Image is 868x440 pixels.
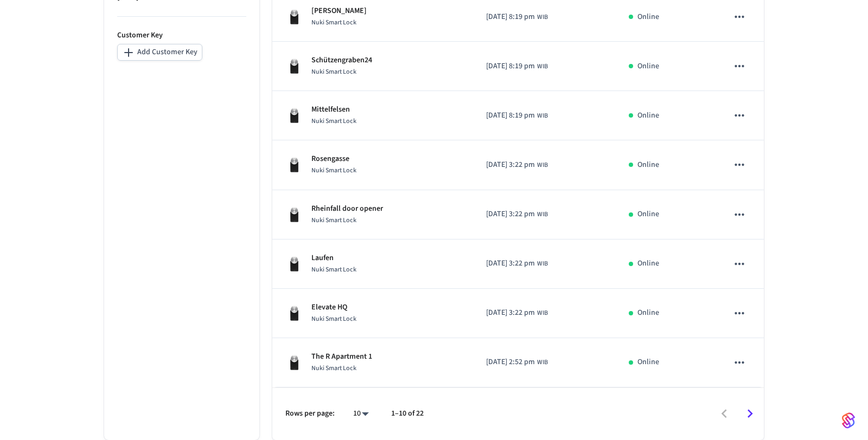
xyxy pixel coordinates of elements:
p: [PERSON_NAME] [311,5,367,17]
img: Nuki Smart Lock 3.0 Pro Black, Front [285,8,303,25]
p: Online [637,110,659,121]
span: [DATE] 8:19 pm [486,61,535,72]
span: WIB [537,12,548,22]
img: Nuki Smart Lock 3.0 Pro Black, Front [285,156,303,173]
span: Nuki Smart Lock [311,67,356,76]
p: Elevate HQ [311,302,356,313]
div: Asia/Jakarta [486,11,548,23]
p: The R Apartment 1 [311,351,372,363]
p: Rosengasse [311,153,356,165]
div: Asia/Jakarta [486,307,548,319]
p: Online [637,258,659,269]
p: Online [637,357,659,368]
span: WIB [537,160,548,170]
span: Nuki Smart Lock [311,364,356,373]
span: WIB [537,259,548,269]
span: Nuki Smart Lock [311,166,356,175]
span: [DATE] 2:52 pm [486,357,535,368]
span: WIB [537,62,548,72]
img: Nuki Smart Lock 3.0 Pro Black, Front [285,255,303,273]
img: Nuki Smart Lock 3.0 Pro Black, Front [285,305,303,322]
p: Online [637,159,659,171]
span: Nuki Smart Lock [311,314,356,323]
img: Nuki Smart Lock 3.0 Pro Black, Front [285,107,303,124]
button: Go to next page [737,401,763,426]
span: WIB [537,358,548,367]
img: Nuki Smart Lock 3.0 Pro Black, Front [285,354,303,371]
div: Asia/Jakarta [486,61,548,72]
span: Nuki Smart Lock [311,117,356,126]
div: 10 [348,406,374,422]
div: Asia/Jakarta [486,258,548,269]
p: Online [637,307,659,319]
div: Asia/Jakarta [486,357,548,368]
p: Online [637,11,659,23]
span: [DATE] 8:19 pm [486,11,535,23]
div: Asia/Jakarta [486,159,548,171]
span: [DATE] 8:19 pm [486,110,535,121]
p: 1–10 of 22 [391,408,424,419]
span: Nuki Smart Lock [311,18,356,27]
span: [DATE] 3:22 pm [486,258,535,269]
span: Nuki Smart Lock [311,216,356,225]
span: WIB [537,210,548,219]
button: Add Customer Key [117,44,202,61]
span: WIB [537,308,548,318]
span: WIB [537,111,548,121]
p: Rheinfall door opener [311,203,383,215]
img: Nuki Smart Lock 3.0 Pro Black, Front [285,206,303,223]
span: [DATE] 3:22 pm [486,209,535,220]
img: SeamLogoGradient.69752ec5.svg [842,412,855,429]
span: [DATE] 3:22 pm [486,307,535,319]
p: Online [637,209,659,220]
p: Mittelfelsen [311,104,356,115]
span: [DATE] 3:22 pm [486,159,535,171]
p: Rows per page: [285,408,335,419]
img: Nuki Smart Lock 3.0 Pro Black, Front [285,57,303,75]
p: Customer Key [117,30,246,41]
p: Laufen [311,253,356,264]
span: Nuki Smart Lock [311,265,356,274]
p: Schützengraben24 [311,55,372,66]
div: Asia/Jakarta [486,110,548,121]
p: Online [637,61,659,72]
div: Asia/Jakarta [486,209,548,220]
